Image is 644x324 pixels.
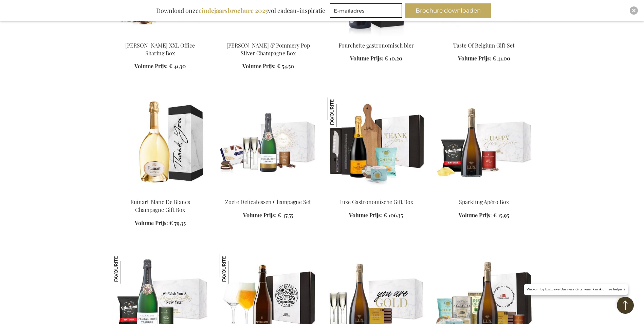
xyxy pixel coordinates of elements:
a: Volume Prijs: € 106,35 [349,212,403,219]
a: Sweet Delights & Pommery Pop Silver Champagne Box [220,33,317,39]
a: Volume Prijs: € 79,35 [135,219,186,227]
b: eindejaarsbrochure 2025 [199,6,268,15]
a: Volume Prijs: € 10,20 [350,55,402,62]
div: Close [630,6,638,15]
a: Ruinart Blanc De Blancs Champagne Gift Box [130,198,190,213]
a: Luxury Culinary Gift Box Luxe Gastronomische Gift Box [328,190,425,196]
span: Volume Prijs: [242,62,276,70]
button: Brochure downloaden [405,3,491,18]
a: [PERSON_NAME] & Pommery Pop Silver Champagne Box [226,42,310,57]
a: Volume Prijs: € 41,00 [458,55,510,62]
span: € 41,30 [169,62,186,70]
a: Taste Of Belgium Gift Set [453,42,515,49]
span: € 47,55 [278,212,293,219]
span: € 79,35 [169,219,186,227]
a: Volume Prijs: € 54,50 [242,62,294,70]
img: Fourchette Bier Gift Box [220,254,249,284]
a: Zoete Delicatessen Champagne Set [225,198,311,205]
span: Volume Prijs: [134,62,168,70]
a: [PERSON_NAME] XXL Office Sharing Box [125,42,195,57]
input: E-mailadres [330,3,402,18]
a: Fourchette gastronomisch bier [338,42,414,49]
span: Volume Prijs: [243,212,276,219]
a: Luxe Gastronomische Gift Box [339,198,413,205]
span: Volume Prijs: [458,55,491,62]
a: Ruinart Blanc De Blancs Champagne Gift Box [112,190,209,196]
img: Luxury Culinary Gift Box [328,97,425,193]
a: Volume Prijs: € 15,95 [459,212,509,219]
a: Sweet Delights Champagne Set [220,190,317,196]
img: Luxe Gastronomische Gift Box [328,97,357,127]
img: Sweet Delights Champagne Set [220,97,317,193]
img: Champagne Apéro Box [112,254,141,284]
form: marketing offers and promotions [330,3,404,20]
span: Volume Prijs: [349,212,382,219]
a: Sparkling Apéro Box [459,198,509,205]
a: Jules Destrooper XXL Office Sharing Box [112,33,209,39]
span: € 10,20 [385,55,402,62]
a: Fourchette beer 75 cl [328,33,425,39]
a: Volume Prijs: € 41,30 [134,62,186,70]
span: € 41,00 [493,55,510,62]
span: € 54,50 [277,62,294,70]
span: Volume Prijs: [135,219,168,227]
span: € 15,95 [493,212,509,219]
a: Taste Of Belgium Gift Set [436,33,533,39]
div: Download onze vol cadeau-inspiratie [153,3,328,18]
img: Sparkling Apero Box [436,97,533,193]
span: Volume Prijs: [459,212,492,219]
a: Sparkling Apero Box [436,190,533,196]
a: Volume Prijs: € 47,55 [243,212,293,219]
img: Ruinart Blanc De Blancs Champagne Gift Box [112,97,209,193]
span: € 106,35 [384,212,403,219]
img: Close [632,8,636,13]
span: Volume Prijs: [350,55,383,62]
